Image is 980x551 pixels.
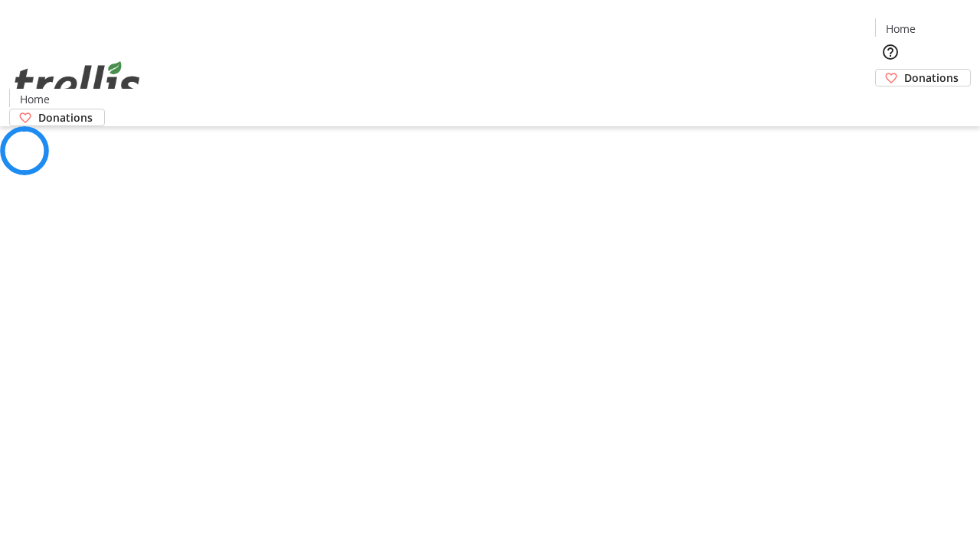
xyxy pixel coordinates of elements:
button: Cart [875,86,906,117]
span: Home [20,91,50,107]
button: Help [875,37,906,67]
span: Donations [38,109,93,126]
span: Donations [904,70,959,86]
a: Home [10,91,59,107]
img: Orient E2E Organization lhBmHSUuno's Logo [9,44,145,121]
a: Donations [875,69,971,86]
a: Donations [9,109,105,126]
span: Home [886,21,916,37]
a: Home [876,21,925,37]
